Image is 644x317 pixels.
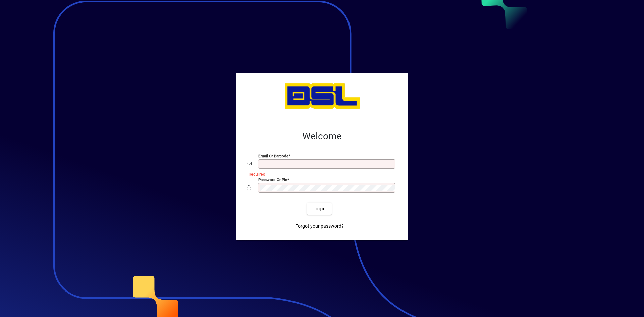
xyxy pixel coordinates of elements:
[295,223,344,230] span: Forgot your password?
[258,177,287,182] mat-label: Password or Pin
[249,170,392,177] mat-error: Required
[247,130,397,142] h2: Welcome
[307,203,331,215] button: Login
[312,205,326,212] span: Login
[258,154,288,158] mat-label: Email or Barcode
[292,220,346,232] a: Forgot your password?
